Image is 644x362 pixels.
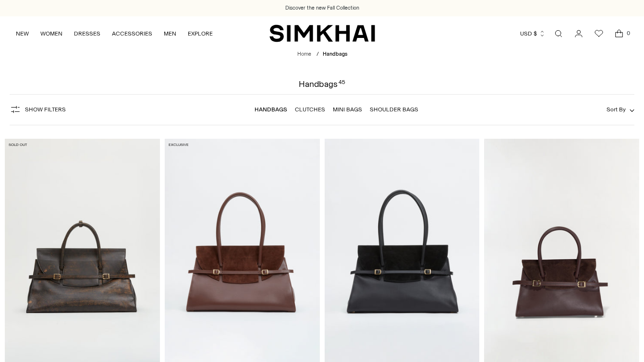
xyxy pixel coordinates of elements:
button: Sort By [607,104,634,115]
h1: Handbags [299,80,345,88]
a: NEW [16,23,29,44]
a: Home [297,51,311,57]
nav: Linked collections [255,99,418,120]
a: SIMKHAI [269,24,375,43]
a: MEN [164,23,176,44]
a: Handbags [255,106,287,113]
a: Open search modal [549,24,568,43]
a: Discover the new Fall Collection [285,4,359,12]
a: EXPLORE [188,23,213,44]
span: 0 [624,29,632,37]
nav: breadcrumbs [297,50,347,59]
a: Wishlist [589,24,608,43]
span: Sort By [607,106,626,113]
span: Show Filters [25,106,66,113]
span: Handbags [323,51,347,57]
div: / [316,50,319,59]
a: ACCESSORIES [112,23,152,44]
button: Show Filters [10,102,66,117]
a: Go to the account page [569,24,588,43]
a: Clutches [295,106,325,113]
a: Shoulder Bags [370,106,418,113]
a: Open cart modal [609,24,629,43]
div: 45 [339,80,345,88]
a: WOMEN [40,23,62,44]
a: DRESSES [74,23,100,44]
button: USD $ [520,23,546,44]
a: Mini Bags [333,106,362,113]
